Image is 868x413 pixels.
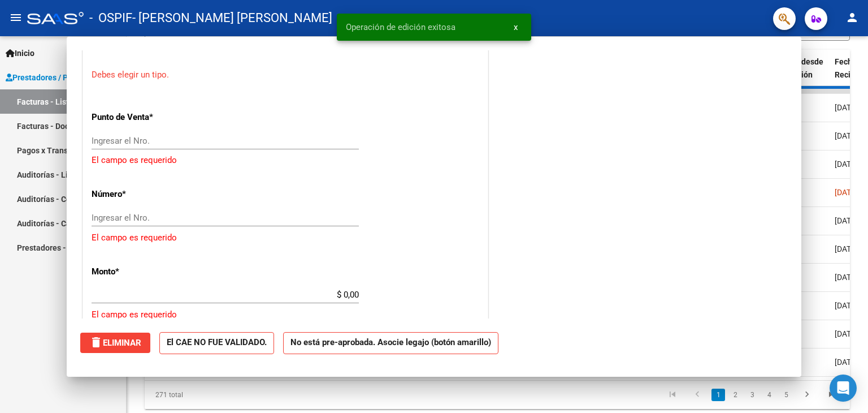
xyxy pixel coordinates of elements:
[835,301,858,310] span: [DATE]
[92,68,479,81] p: Debes elegir un tipo.
[784,57,823,79] span: Días desde Emisión
[505,17,527,37] button: x
[132,6,332,31] span: - [PERSON_NAME] [PERSON_NAME]
[835,103,858,112] span: [DATE]
[283,332,498,354] strong: No está pre-aprobada. Asocie legajo (botón amarillo)
[835,273,858,282] span: [DATE]
[92,308,479,321] p: El campo es requerido
[514,22,518,32] span: x
[89,6,132,31] span: - OSPIF
[346,21,455,33] span: Operación de edición exitosa
[92,188,208,201] p: Número
[6,71,108,84] span: Prestadores / Proveedores
[835,160,858,169] span: [DATE]
[835,188,858,197] span: [DATE]
[835,131,858,140] span: [DATE]
[92,231,479,244] p: El campo es requerido
[92,111,208,124] p: Punto de Venta
[835,57,866,79] span: Fecha Recibido
[92,154,479,167] p: El campo es requerido
[89,335,103,349] mat-icon: delete
[92,265,208,278] p: Monto
[6,47,34,59] span: Inicio
[89,338,141,348] span: Eliminar
[9,11,23,24] mat-icon: menu
[830,375,857,402] div: Open Intercom Messenger
[835,358,858,367] span: [DATE]
[835,329,858,338] span: [DATE]
[80,333,150,353] button: Eliminar
[835,244,858,253] span: [DATE]
[159,332,274,354] strong: El CAE NO FUE VALIDADO.
[145,381,284,409] div: 271 total
[835,216,858,225] span: [DATE]
[779,50,830,100] datatable-header-cell: Días desde Emisión
[845,11,859,24] mat-icon: person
